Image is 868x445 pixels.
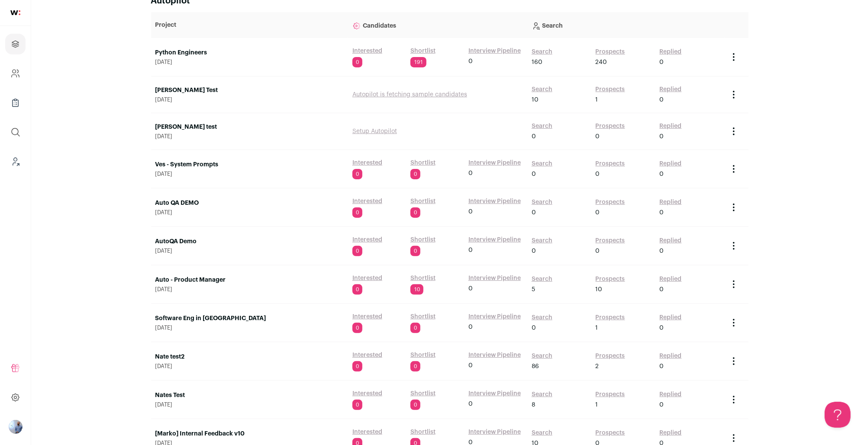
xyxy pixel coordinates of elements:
img: 97332-medium_jpg [9,420,23,434]
a: Interested [352,351,382,359]
a: Search [532,159,552,168]
a: Replied [659,85,681,94]
a: Replied [659,122,681,130]
a: [Marko] Internal Feedback v10 [155,429,344,438]
img: wellfound-shorthand-0d5821cbd27db2630d0214b213865d53afaa358527fdda9d0ea32b1df1b89c2c.svg [10,10,20,15]
a: Replied [659,275,681,283]
span: 0 [468,400,473,408]
span: 0 [352,246,362,256]
a: Prospects [596,275,625,283]
span: 0 [352,361,362,372]
a: Company Lists [5,92,26,113]
span: [DATE] [155,324,344,331]
span: 0 [468,207,473,216]
p: Candidates [352,16,523,34]
a: Shortlist [410,274,436,283]
span: [DATE] [155,209,344,216]
button: Project Actions [729,202,739,213]
span: 0 [352,169,362,179]
span: 1 [596,95,598,104]
a: Prospects [596,48,625,56]
span: 5 [532,285,535,294]
span: 0 [410,323,420,333]
a: Interview Pipeline [468,312,521,321]
span: 0 [410,246,420,256]
a: Interested [352,428,382,436]
span: 0 [532,208,536,217]
a: Interview Pipeline [468,235,521,244]
a: Replied [659,48,681,56]
a: Auto QA DEMO [155,199,344,207]
a: Search [532,313,552,322]
a: Nate test2 [155,353,344,361]
a: Company and ATS Settings [5,63,26,84]
span: 0 [659,285,664,294]
a: Prospects [596,198,625,207]
a: Search [532,429,552,437]
a: Shortlist [410,235,436,244]
a: Replied [659,313,681,322]
span: 0 [352,284,362,295]
a: Interested [352,235,382,244]
span: 160 [532,58,542,67]
a: Interested [352,312,382,321]
a: Autopilot is fetching sample candidates [352,92,467,98]
a: Search [532,236,552,245]
span: 10 [596,285,603,294]
span: 0 [410,169,420,179]
a: Interview Pipeline [468,159,521,167]
a: AutoQA Demo [155,237,344,246]
span: 1 [596,400,598,409]
iframe: Toggle Customer Support [825,402,851,428]
a: Search [532,122,552,130]
a: Leads (Backoffice) [5,151,26,172]
a: Setup Autopilot [352,128,397,134]
a: Shortlist [410,159,436,167]
span: 0 [468,284,473,293]
span: [DATE] [155,96,344,103]
span: 10 [410,284,423,295]
a: Replied [659,236,681,245]
a: Shortlist [410,47,436,55]
span: 0 [532,324,536,332]
span: [DATE] [155,59,344,66]
a: Prospects [596,85,625,94]
span: 0 [410,400,420,410]
span: [DATE] [155,171,344,178]
a: Auto - Product Manager [155,276,344,284]
a: Software Eng in [GEOGRAPHIC_DATA] [155,314,344,323]
a: Search [532,275,552,283]
a: Prospects [596,390,625,399]
span: 0 [410,207,420,218]
span: 0 [596,247,600,255]
button: Project Actions [729,433,739,443]
a: Replied [659,390,681,399]
span: [DATE] [155,286,344,293]
a: Shortlist [410,197,436,206]
span: 0 [352,323,362,333]
a: Search [532,85,552,94]
span: 0 [596,208,600,217]
a: Search [532,352,552,360]
a: Nates Test [155,391,344,400]
button: Project Actions [729,318,739,328]
span: 0 [659,208,664,217]
a: Prospects [596,429,625,437]
button: Project Actions [729,52,739,62]
a: Ves - System Prompts [155,160,344,169]
a: Interview Pipeline [468,389,521,398]
span: 0 [352,400,362,410]
a: Shortlist [410,389,436,398]
span: 0 [352,207,362,218]
span: 2 [596,362,599,371]
a: Interested [352,159,382,167]
span: 8 [532,400,535,409]
span: 240 [596,58,607,67]
span: 10 [532,95,539,104]
a: Shortlist [410,428,436,436]
span: 0 [659,324,664,332]
a: Interview Pipeline [468,428,521,436]
span: 0 [352,57,362,67]
span: 0 [659,247,664,255]
span: 1 [596,324,598,332]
